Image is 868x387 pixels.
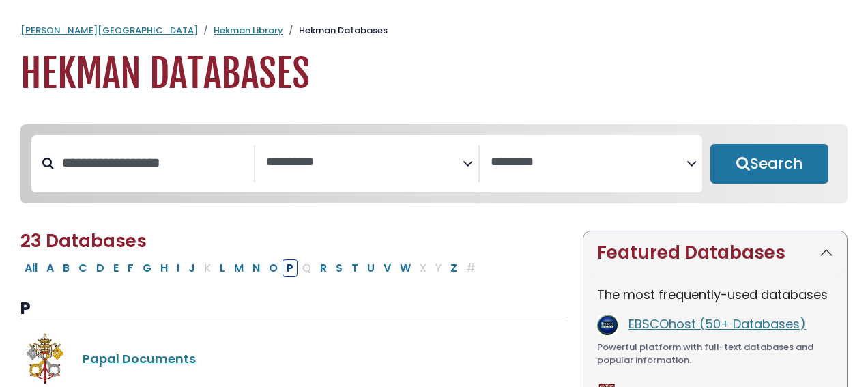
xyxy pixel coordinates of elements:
[628,315,806,332] a: EBSCOhost (50+ Databases)
[230,259,248,277] button: Filter Results M
[266,156,462,170] textarea: Search
[396,259,415,277] button: Filter Results W
[347,259,362,277] button: Filter Results T
[20,51,848,97] h1: Hekman Databases
[597,341,833,367] div: Powerful platform with full-text databases and popular information.
[54,152,254,174] input: Search database by title or keyword
[446,259,461,277] button: Filter Results Z
[597,285,833,304] p: The most frequently-used databases
[173,259,184,277] button: Filter Results I
[363,259,379,277] button: Filter Results U
[184,259,199,277] button: Filter Results J
[283,259,298,277] button: Filter Results P
[283,24,388,38] li: Hekman Databases
[20,229,147,253] span: 23 Databases
[20,259,481,276] div: Alpha-list to filter by first letter of database name
[248,259,264,277] button: Filter Results N
[109,259,123,277] button: Filter Results E
[156,259,172,277] button: Filter Results H
[216,259,229,277] button: Filter Results L
[83,350,196,367] a: Papal Documents
[214,24,283,37] a: Hekman Library
[92,259,108,277] button: Filter Results D
[379,259,395,277] button: Filter Results V
[20,259,42,277] button: All
[710,144,828,184] button: Submit for Search Results
[42,259,58,277] button: Filter Results A
[20,124,848,203] nav: Search filters
[20,299,566,319] h3: P
[491,156,686,170] textarea: Search
[316,259,331,277] button: Filter Results R
[59,259,74,277] button: Filter Results B
[74,259,91,277] button: Filter Results C
[20,24,198,37] a: [PERSON_NAME][GEOGRAPHIC_DATA]
[139,259,156,277] button: Filter Results G
[265,259,282,277] button: Filter Results O
[124,259,138,277] button: Filter Results F
[20,24,848,38] nav: breadcrumb
[583,231,847,274] button: Featured Databases
[332,259,347,277] button: Filter Results S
